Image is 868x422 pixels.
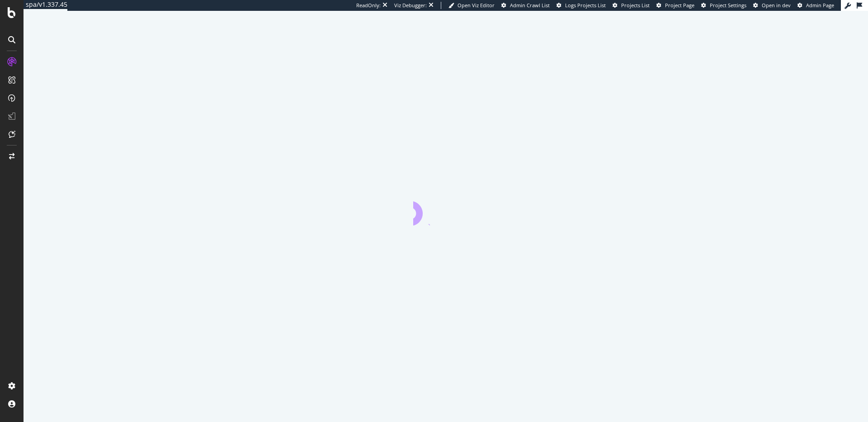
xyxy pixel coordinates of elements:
a: Admin Page [797,2,834,9]
span: Project Settings [710,2,746,9]
span: Project Page [665,2,694,9]
span: Admin Page [806,2,834,9]
div: animation [413,193,478,225]
span: Open Viz Editor [458,2,495,9]
a: Project Settings [701,2,746,9]
span: Projects List [621,2,650,9]
a: Projects List [613,2,650,9]
div: Viz Debugger: [394,2,427,9]
a: Admin Crawl List [501,2,550,9]
a: Open Viz Editor [448,2,495,9]
span: Logs Projects List [565,2,606,9]
span: Admin Crawl List [510,2,550,9]
div: ReadOnly: [356,2,381,9]
a: Open in dev [753,2,791,9]
span: Open in dev [762,2,791,9]
a: Logs Projects List [557,2,606,9]
a: Project Page [656,2,694,9]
